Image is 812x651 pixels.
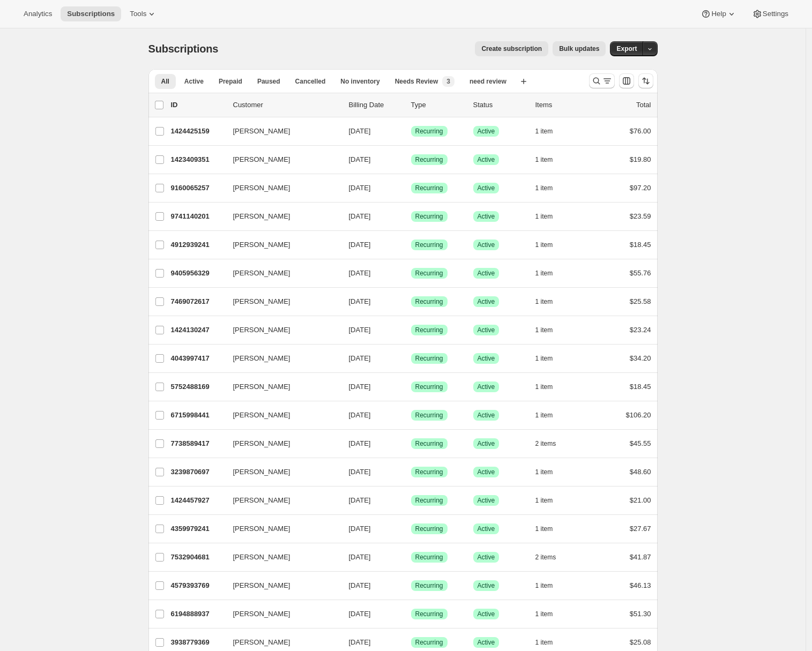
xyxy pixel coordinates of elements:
[535,266,565,281] button: 1 item
[171,296,225,307] p: 7469072617
[535,581,553,590] span: 1 item
[535,610,553,618] span: 1 item
[630,212,651,220] span: $23.59
[349,610,371,618] span: [DATE]
[630,581,651,589] span: $46.13
[478,155,495,164] span: Active
[171,124,651,139] div: 1424425159[PERSON_NAME][DATE]SuccessRecurringSuccessActive1 item$76.00
[171,410,225,421] p: 6715998441
[171,209,651,224] div: 9741140201[PERSON_NAME][DATE]SuccessRecurringSuccessActive1 item$23.59
[233,268,290,279] span: [PERSON_NAME]
[171,240,225,250] p: 4912939241
[227,407,334,424] button: [PERSON_NAME]
[535,607,565,622] button: 1 item
[535,493,565,508] button: 1 item
[415,610,443,618] span: Recurring
[171,237,651,252] div: 4912939241[PERSON_NAME][DATE]SuccessRecurringSuccessActive1 item$18.45
[535,383,553,391] span: 1 item
[233,240,290,250] span: [PERSON_NAME]
[171,521,651,536] div: 4359979241[PERSON_NAME][DATE]SuccessRecurringSuccessActive1 item$27.67
[535,155,553,164] span: 1 item
[171,266,651,281] div: 9405956329[PERSON_NAME][DATE]SuccessRecurringSuccessActive1 item$55.76
[227,435,334,452] button: [PERSON_NAME]
[395,77,438,86] span: Needs Review
[349,468,371,476] span: [DATE]
[630,269,651,277] span: $55.76
[171,495,225,506] p: 1424457927
[171,465,651,480] div: 3239870697[PERSON_NAME][DATE]SuccessRecurringSuccessActive1 item$48.60
[478,326,495,334] span: Active
[123,6,163,21] button: Tools
[616,44,637,53] span: Export
[227,123,334,140] button: [PERSON_NAME]
[415,553,443,562] span: Recurring
[171,523,225,534] p: 4359979241
[535,351,565,366] button: 1 item
[478,127,495,136] span: Active
[171,353,225,364] p: 4043997417
[227,265,334,282] button: [PERSON_NAME]
[233,637,290,648] span: [PERSON_NAME]
[694,6,743,21] button: Help
[349,411,371,419] span: [DATE]
[227,350,334,367] button: [PERSON_NAME]
[415,127,443,136] span: Recurring
[349,326,371,334] span: [DATE]
[478,354,495,363] span: Active
[171,211,225,222] p: 9741140201
[233,353,290,364] span: [PERSON_NAME]
[478,411,495,420] span: Active
[233,211,290,222] span: [PERSON_NAME]
[535,465,565,480] button: 1 item
[61,6,121,21] button: Subscriptions
[630,354,651,362] span: $34.20
[478,581,495,590] span: Active
[746,6,795,21] button: Settings
[227,634,334,651] button: [PERSON_NAME]
[349,297,371,305] span: [DATE]
[415,439,443,448] span: Recurring
[171,578,651,593] div: 4579393769[PERSON_NAME][DATE]SuccessRecurringSuccessActive1 item$46.13
[535,638,553,647] span: 1 item
[763,10,788,18] span: Settings
[415,297,443,306] span: Recurring
[630,155,651,163] span: $19.80
[630,297,651,305] span: $25.58
[478,496,495,505] span: Active
[559,44,599,53] span: Bulk updates
[630,383,651,391] span: $18.45
[535,496,553,505] span: 1 item
[535,525,553,533] span: 1 item
[171,580,225,591] p: 4579393769
[535,408,565,423] button: 1 item
[171,381,225,392] p: 5752488169
[171,609,225,619] p: 6194888937
[349,439,371,447] span: [DATE]
[535,468,553,476] span: 1 item
[478,184,495,192] span: Active
[227,520,334,537] button: [PERSON_NAME]
[161,77,169,86] span: All
[184,77,204,86] span: Active
[630,184,651,192] span: $97.20
[415,241,443,249] span: Recurring
[349,553,371,561] span: [DATE]
[227,321,334,339] button: [PERSON_NAME]
[630,326,651,334] span: $23.24
[630,553,651,561] span: $41.87
[233,438,290,449] span: [PERSON_NAME]
[233,154,290,165] span: [PERSON_NAME]
[478,468,495,476] span: Active
[535,100,589,110] div: Items
[630,468,651,476] span: $48.60
[535,578,565,593] button: 1 item
[535,241,553,249] span: 1 item
[535,184,553,192] span: 1 item
[171,351,651,366] div: 4043997417[PERSON_NAME][DATE]SuccessRecurringSuccessActive1 item$34.20
[415,383,443,391] span: Recurring
[535,269,553,278] span: 1 item
[227,492,334,509] button: [PERSON_NAME]
[349,212,371,220] span: [DATE]
[233,325,290,335] span: [PERSON_NAME]
[478,269,495,278] span: Active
